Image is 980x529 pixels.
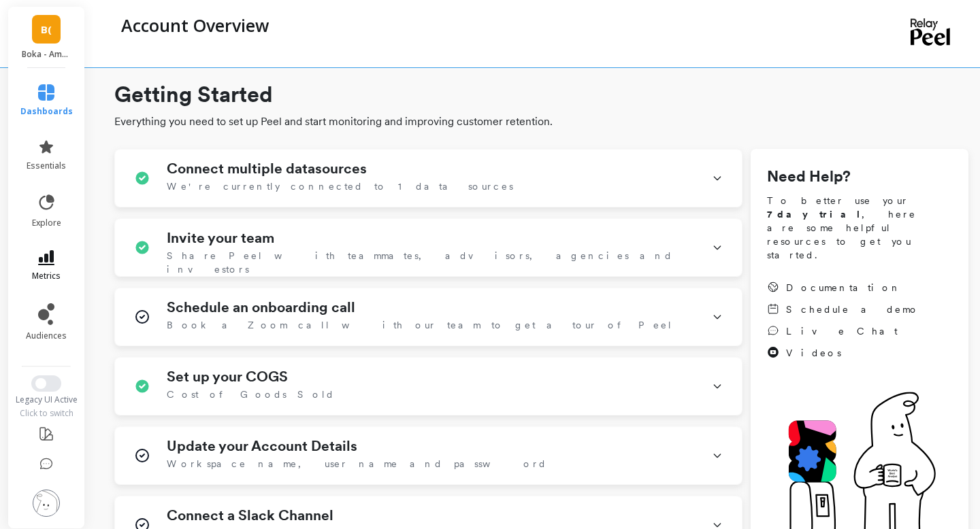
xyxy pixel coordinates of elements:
span: explore [32,218,61,228]
p: Boka - Amazon (Essor) [22,49,71,60]
span: Everything you need to set up Peel and start monitoring and improving customer retention. [114,114,968,130]
span: B( [41,22,52,37]
a: Documentation [767,281,919,294]
h1: Schedule an onboarding call [167,299,355,315]
span: dashboards [20,106,73,117]
span: audiences [26,330,67,341]
button: Switch to New UI [31,375,61,392]
a: Schedule a demo [767,303,919,316]
h1: Update your Account Details [167,438,357,454]
span: We're currently connected to 1 data sources [167,180,513,193]
span: Cost of Goods Sold [167,388,335,401]
h1: Need Help? [767,165,952,188]
span: Workspace name, user name and password [167,457,547,471]
span: Documentation [786,281,902,294]
h1: Connect multiple datasources [167,160,367,177]
a: Videos [767,346,919,360]
span: Schedule a demo [786,303,919,316]
img: profile picture [33,490,60,517]
strong: 7 day trial [767,209,862,220]
span: Book a Zoom call with our team to get a tour of Peel [167,318,673,332]
h1: Set up your COGS [167,369,288,385]
h1: Getting Started [114,78,968,111]
p: Account Overview [121,14,269,37]
span: metrics [32,271,61,281]
span: To better use your , here are some helpful resources to get you started. [767,194,952,262]
h1: Connect a Slack Channel [167,507,333,524]
h1: Invite your team [167,230,274,246]
span: Share Peel with teammates, advisors, agencies and investors [167,249,696,276]
span: Live Chat [786,324,898,338]
span: Videos [786,346,841,360]
span: essentials [27,160,66,171]
div: Legacy UI Active [7,394,86,405]
div: Click to switch [7,408,86,419]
